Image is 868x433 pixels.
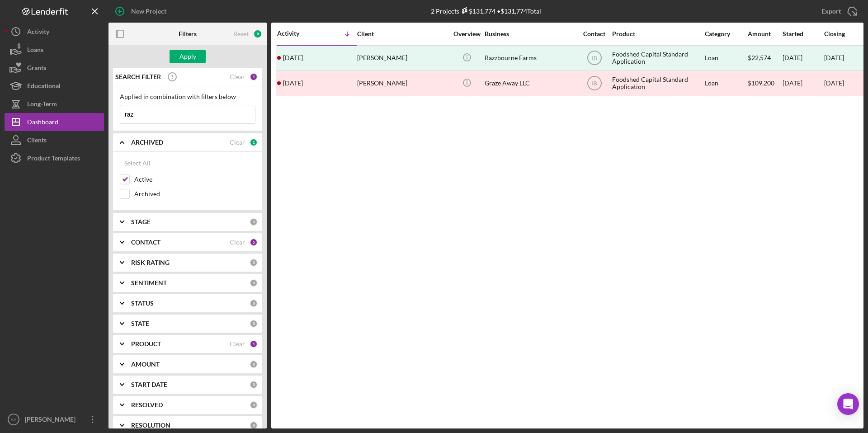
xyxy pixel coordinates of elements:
div: 0 [250,279,258,287]
div: 0 [250,259,258,267]
button: Educational [5,77,104,95]
div: Grants [27,59,46,79]
div: Product [612,30,703,38]
button: Select All [120,154,155,172]
text: IB [592,55,597,61]
div: [DATE] [783,46,823,70]
button: AA[PERSON_NAME] [5,410,104,428]
div: Category [705,30,747,38]
div: 0 [250,401,258,409]
button: Clients [5,131,104,149]
div: 1 [250,73,258,81]
div: Clear [230,239,245,246]
button: Activity [5,23,104,41]
div: 0 [250,360,258,368]
div: [DATE] [824,54,844,61]
label: Archived [134,189,255,198]
b: CONTACT [131,239,160,246]
div: Loans [27,41,43,61]
div: Activity [277,30,317,37]
button: Apply [170,50,206,63]
div: [DATE] [783,71,823,95]
b: ARCHIVED [131,139,163,146]
div: 0 [250,320,258,328]
time: [DATE] [824,79,844,87]
div: 0 [250,421,258,429]
div: 8 [253,29,262,38]
div: Clients [27,131,47,151]
div: $109,200 [748,71,782,95]
div: Select All [124,154,151,172]
div: Clear [230,340,245,348]
button: Product Templates [5,149,104,167]
div: [PERSON_NAME] [357,71,448,95]
button: Loans [5,41,104,59]
b: AMOUNT [131,361,160,368]
div: $131,774 [459,7,495,15]
button: New Project [108,2,175,20]
div: Reset [233,30,249,38]
b: RISK RATING [131,259,170,266]
div: Graze Away LLC [485,71,575,95]
button: Grants [5,59,104,77]
b: STAGE [131,218,151,226]
div: Export [821,2,841,20]
b: STATUS [131,300,154,307]
b: STATE [131,320,149,327]
div: 5 [250,238,258,246]
b: SEARCH FILTER [115,73,161,80]
div: 0 [250,218,258,226]
div: 1 [250,340,258,348]
b: RESOLVED [131,401,163,409]
b: RESOLUTION [131,422,170,429]
div: Started [783,30,823,38]
div: Foodshed Capital Standard Application [612,46,703,70]
b: PRODUCT [131,340,161,348]
div: Business [485,30,575,38]
div: Foodshed Capital Standard Application [612,71,703,95]
time: 2024-04-10 17:28 [283,80,303,87]
div: Clear [230,73,245,80]
div: Dashboard [27,113,58,133]
b: SENTIMENT [131,279,167,287]
div: Client [357,30,448,38]
div: Long-Term [27,95,57,115]
button: Dashboard [5,113,104,131]
div: Razzbourne Farms [485,46,575,70]
div: 1 [250,138,258,146]
div: [PERSON_NAME] [357,46,448,70]
div: New Project [131,2,166,20]
div: 0 [250,381,258,389]
time: 2025-08-28 13:15 [283,54,303,61]
div: Contact [577,30,611,38]
div: Overview [450,30,484,38]
b: Filters [179,30,197,38]
div: Loan [705,71,747,95]
div: 0 [250,299,258,307]
div: Product Templates [27,149,80,169]
div: [PERSON_NAME] [23,410,81,431]
b: START DATE [131,381,167,388]
div: Open Intercom Messenger [837,393,859,415]
div: Educational [27,77,61,97]
div: Apply [179,50,196,63]
button: Long-Term [5,95,104,113]
div: 2 Projects • $131,774 Total [431,7,541,15]
div: Activity [27,23,49,43]
div: Loan [705,46,747,70]
text: IB [592,80,597,87]
div: Applied in combination with filters below [120,93,255,100]
div: Amount [748,30,782,38]
label: Active [134,175,255,184]
div: Clear [230,139,245,146]
div: $22,574 [748,46,782,70]
button: Export [812,2,863,20]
